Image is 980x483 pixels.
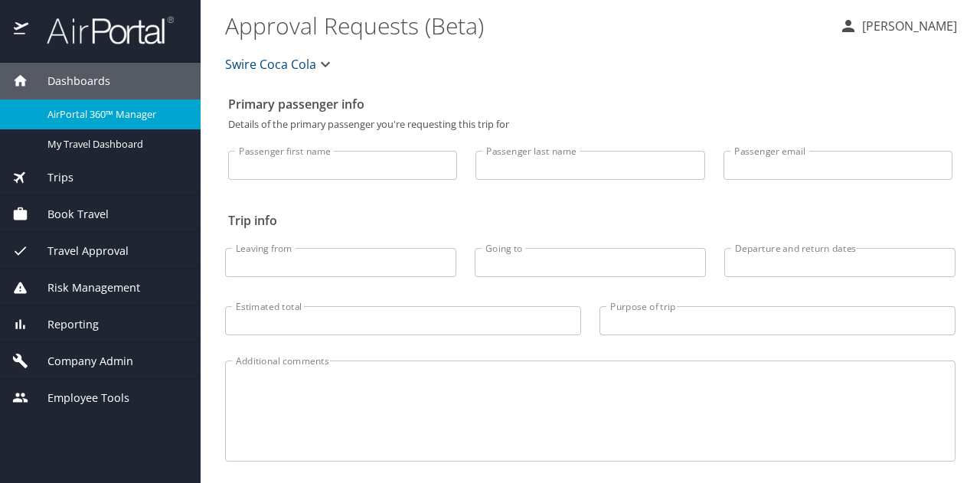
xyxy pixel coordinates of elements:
span: Dashboards [28,73,110,90]
p: [PERSON_NAME] [857,17,957,35]
span: Risk Management [28,279,140,296]
span: Travel Approval [28,243,129,259]
img: airportal-logo.png [30,15,174,45]
span: Swire Coca Cola [225,54,316,75]
span: Trips [28,169,73,186]
span: My Travel Dashboard [47,137,182,152]
span: Reporting [28,316,99,333]
h2: Primary passenger info [228,92,952,116]
span: Company Admin [28,353,133,370]
img: icon-airportal.png [14,15,30,45]
p: Details of the primary passenger you're requesting this trip for [228,119,952,129]
h1: Approval Requests (Beta) [225,2,827,49]
span: Book Travel [28,206,109,223]
h2: Trip info [228,208,952,233]
button: [PERSON_NAME] [833,12,963,40]
button: Swire Coca Cola [219,49,341,80]
span: AirPortal 360™ Manager [47,107,182,122]
span: Employee Tools [28,390,129,406]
